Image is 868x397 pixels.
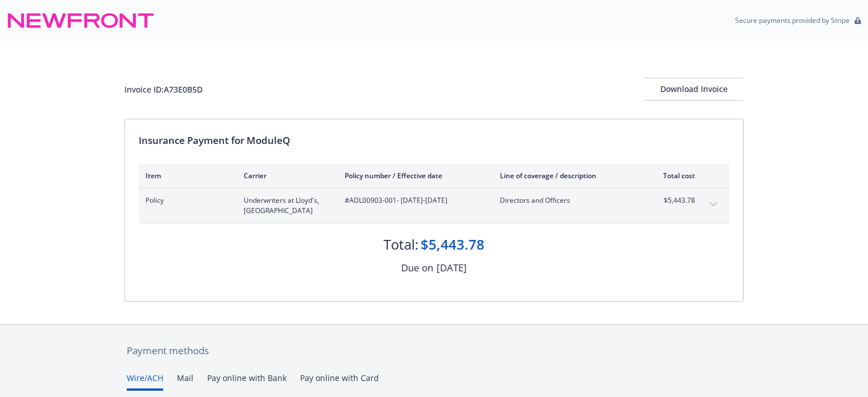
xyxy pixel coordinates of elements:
span: Policy [146,195,225,206]
span: #ADL00903-001 - [DATE]-[DATE] [345,195,482,206]
div: Insurance Payment for ModuleQ [139,133,729,148]
button: Pay online with Bank [207,372,286,391]
span: Underwriters at Lloyd's, [GEOGRAPHIC_DATA] [244,195,326,216]
button: Pay online with Card [300,372,379,391]
div: [DATE] [437,260,467,275]
div: $5,443.78 [421,235,485,254]
div: Due on [401,260,433,275]
p: Secure payments provided by Stripe [735,15,850,25]
div: Invoice ID: A73E0B5D [124,83,203,95]
div: Total cost [652,171,695,181]
button: Mail [177,372,193,391]
span: Directors and Officers [500,195,634,206]
div: Payment methods [127,343,741,358]
span: $5,443.78 [652,195,695,206]
div: Download Invoice [644,78,744,100]
div: Policy number / Effective date [345,171,482,181]
button: Download Invoice [644,78,744,101]
div: Carrier [244,171,326,181]
button: expand content [704,195,722,214]
div: PolicyUnderwriters at Lloyd's, [GEOGRAPHIC_DATA]#ADL00903-001- [DATE]-[DATE]Directors and Officer... [139,189,729,223]
div: Line of coverage / description [500,171,634,181]
button: Wire/ACH [127,372,163,391]
div: Total: [383,235,418,254]
div: Item [146,171,225,181]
